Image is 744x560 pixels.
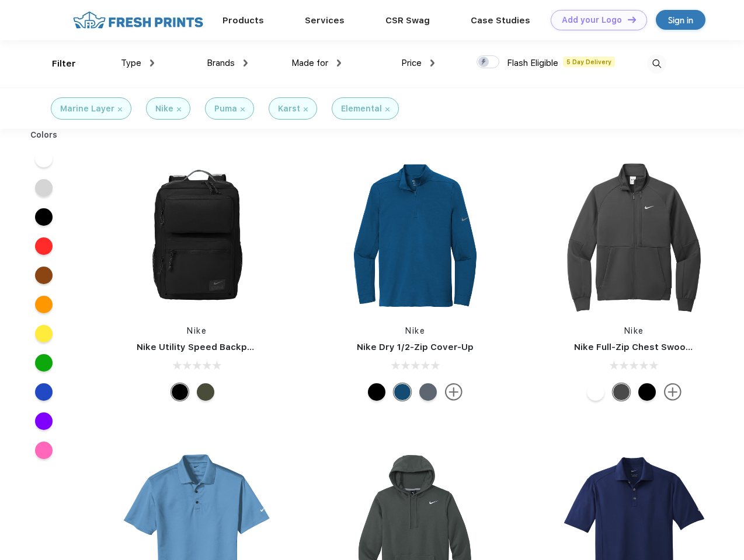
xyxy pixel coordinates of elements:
img: func=resize&h=266 [338,158,493,313]
a: Nike [624,326,644,335]
img: fo%20logo%202.webp [69,10,207,30]
div: Karst [278,103,300,115]
div: Marine Layer [60,103,114,115]
div: Nike [155,103,173,115]
a: Nike [405,326,425,335]
img: dropdown.png [150,60,154,66]
img: DT [628,16,636,23]
img: filter_cancel.svg [118,107,122,111]
img: more.svg [664,383,682,401]
div: Black [368,383,385,401]
img: dropdown.png [337,60,341,66]
img: filter_cancel.svg [385,107,390,111]
div: Navy Heather [419,383,437,401]
a: Sign in [656,10,705,30]
div: Black [638,383,656,401]
div: Puma [214,103,237,115]
img: func=resize&h=266 [119,158,274,313]
a: CSR Swag [385,15,430,26]
div: Filter [52,57,76,71]
span: Price [401,58,422,68]
img: dropdown.png [244,60,248,66]
img: dropdown.png [430,60,434,66]
a: Products [222,15,264,26]
div: Cargo Khaki [197,383,214,401]
img: desktop_search.svg [647,54,666,73]
div: Add your Logo [562,15,622,25]
a: Nike Utility Speed Backpack [137,342,263,352]
div: Elemental [341,103,382,115]
div: White [587,383,604,401]
span: 5 Day Delivery [563,57,615,67]
div: Anthracite [613,383,630,401]
span: Brands [207,58,235,68]
span: Flash Eligible [507,58,558,68]
img: filter_cancel.svg [177,107,181,111]
a: Nike Dry 1/2-Zip Cover-Up [357,342,474,352]
div: Sign in [668,13,693,27]
a: Services [305,15,345,26]
img: more.svg [445,383,463,401]
div: Black [171,383,189,401]
img: filter_cancel.svg [241,107,245,111]
span: Type [121,58,141,68]
span: Made for [291,58,328,68]
a: Nike Full-Zip Chest Swoosh Jacket [574,342,729,352]
img: filter_cancel.svg [304,107,308,111]
div: Gym Blue [394,383,411,401]
a: Nike [187,326,207,335]
div: Colors [22,129,67,141]
img: func=resize&h=266 [557,158,712,313]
